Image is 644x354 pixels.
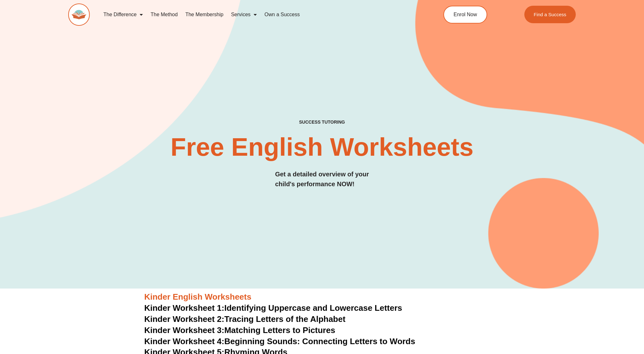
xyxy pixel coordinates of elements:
a: Enrol Now [443,6,487,24]
a: The Method [147,7,181,22]
h2: Free English Worksheets​ [155,134,490,160]
span: Enrol Now [454,12,477,17]
span: Find a Success [534,12,567,17]
a: Own a Success [261,7,303,22]
span: Kinder Worksheet 2: [144,314,224,324]
a: The Membership [182,7,227,22]
span: Kinder Worksheet 1: [144,303,224,313]
h3: Get a detailed overview of your child's performance NOW! [275,169,369,189]
span: Kinder Worksheet 4: [144,337,224,346]
a: Kinder Worksheet 1:Identifying Uppercase and Lowercase Letters [144,303,402,313]
a: Kinder Worksheet 4:Beginning Sounds: Connecting Letters to Words [144,337,415,346]
h4: SUCCESS TUTORING​ [247,119,397,125]
span: Kinder Worksheet 3: [144,325,224,335]
iframe: Chat Widget [612,323,644,354]
a: The Difference [100,7,147,22]
nav: Menu [100,7,415,22]
a: Kinder Worksheet 3:Matching Letters to Pictures [144,325,335,335]
a: Kinder Worksheet 2:Tracing Letters of the Alphabet [144,314,346,324]
a: Services [227,7,261,22]
a: Find a Success [524,6,576,23]
h3: Kinder English Worksheets [144,292,500,303]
